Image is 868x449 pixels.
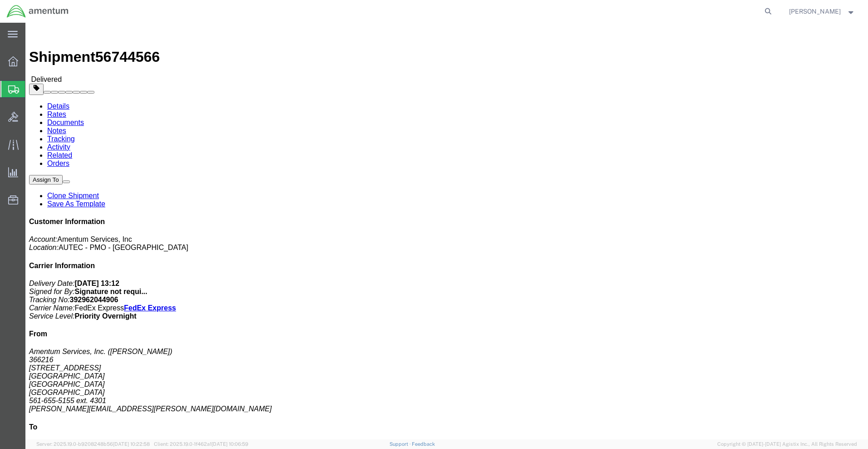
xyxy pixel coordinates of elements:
span: [DATE] 10:06:59 [212,441,248,447]
span: Copyright © [DATE]-[DATE] Agistix Inc., All Rights Reserved [717,440,857,448]
span: Rashonda Smith [789,6,841,16]
span: Server: 2025.19.0-b9208248b56 [36,441,150,447]
span: [DATE] 10:22:58 [113,441,150,447]
button: [PERSON_NAME] [789,6,856,17]
a: Support [390,441,412,447]
a: Feedback [412,441,435,447]
img: logo [6,5,69,18]
iframe: FS Legacy Container [25,23,868,439]
span: Client: 2025.19.0-1f462a1 [154,441,248,447]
